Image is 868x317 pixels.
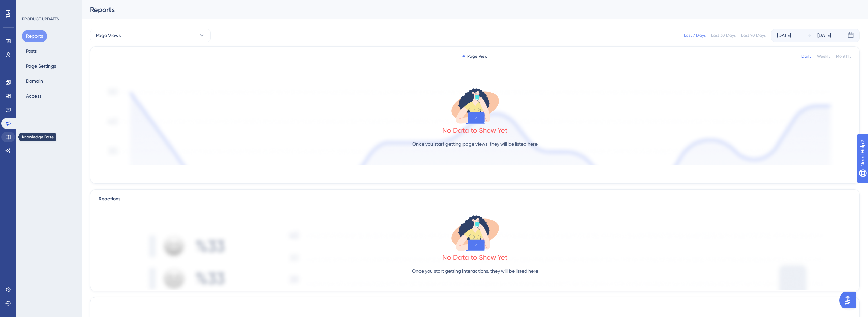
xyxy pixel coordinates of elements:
div: Page View [462,54,487,59]
div: Weekly [817,54,830,59]
div: Last 90 Days [741,33,766,38]
div: Reactions [99,195,851,203]
div: Last 30 Days [711,33,736,38]
div: No Data to Show Yet [442,253,508,262]
div: No Data to Show Yet [442,125,508,135]
button: Page Settings [22,60,60,72]
button: Access [22,90,45,102]
button: Reports [22,30,47,42]
span: Page Views [96,31,121,40]
button: Posts [22,45,41,57]
div: Daily [801,54,811,59]
div: [DATE] [777,31,791,40]
div: Reports [90,5,843,14]
div: [DATE] [817,31,831,40]
button: Domain [22,75,47,87]
p: Once you start getting page views, they will be listed here [412,140,538,148]
span: Need Help? [16,2,43,10]
iframe: UserGuiding AI Assistant Launcher [839,290,860,311]
div: Last 7 Days [684,33,706,38]
div: Monthly [836,54,851,59]
button: Page Views [90,29,211,42]
p: Once you start getting interactions, they will be listed here [412,267,538,275]
div: PRODUCT UPDATES [22,16,59,22]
